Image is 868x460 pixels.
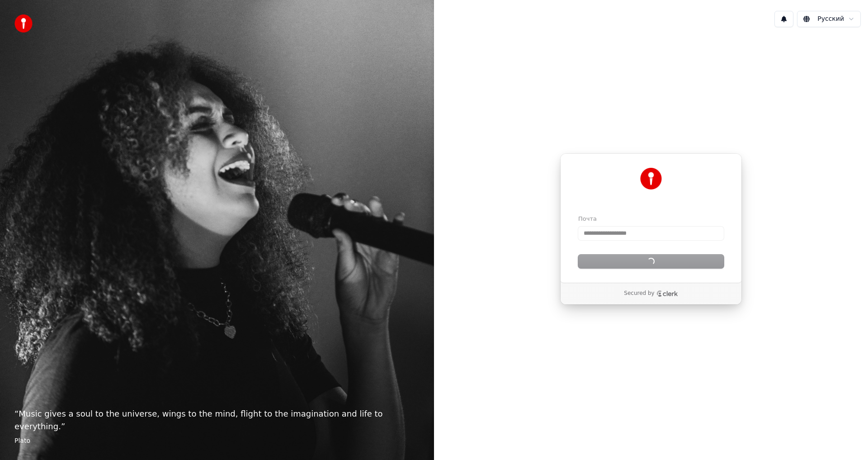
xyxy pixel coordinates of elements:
[14,14,33,33] img: youka
[14,436,420,446] footer: Plato
[640,168,662,190] img: Youka
[656,290,678,297] a: Clerk logo
[14,408,420,433] p: “ Music gives a soul to the universe, wings to the mind, flight to the imagination and life to ev...
[624,290,654,297] p: Secured by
